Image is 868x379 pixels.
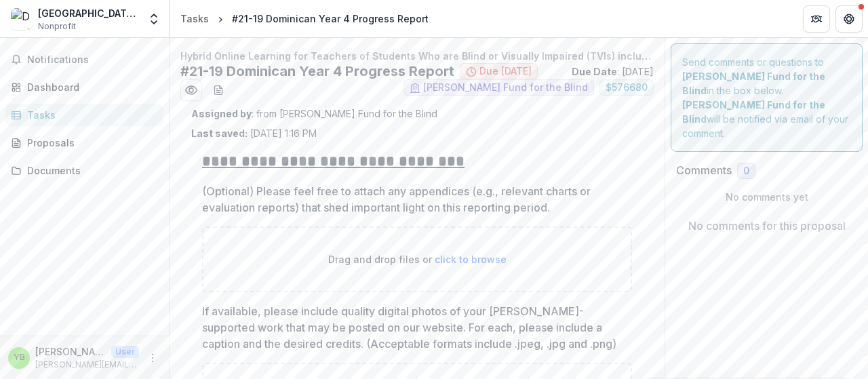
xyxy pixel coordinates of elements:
span: $ 576680 [606,82,648,94]
p: [DATE] 1:16 PM [191,126,317,140]
span: Due [DATE] [479,66,532,77]
p: (Optional) Please feel free to attach any appendices (e.g., relevant charts or evaluation reports... [202,183,624,216]
p: Hybrid Online Learning for Teachers of Students Who are Blind or Visually Impaired (TVIs) includi... [180,49,654,63]
span: 0 [743,165,749,177]
h2: #21-19 Dominican Year 4 Progress Report [180,63,454,79]
strong: [PERSON_NAME] Fund for the Blind [682,71,825,96]
button: More [144,350,161,366]
p: User [111,346,139,358]
strong: Assigned by [191,108,252,119]
a: Tasks [5,104,163,126]
button: Open entity switcher [144,5,163,33]
p: No comments for this proposal [688,218,846,234]
div: Send comments or questions to in the box below. will be notified via email of your comment. [671,43,863,152]
span: click to browse [435,254,507,265]
div: Proposals [27,136,153,150]
p: No comments yet [676,190,857,204]
div: Documents [27,163,153,178]
span: Nonprofit [38,20,76,33]
strong: [PERSON_NAME] Fund for the Blind [682,99,825,125]
strong: Last saved: [191,127,248,139]
strong: Due Date [572,66,617,77]
div: Dashboard [27,80,153,94]
span: Notifications [27,54,158,66]
h2: Comments [676,164,732,177]
div: Tasks [27,108,153,122]
span: [PERSON_NAME] Fund for the Blind [423,82,588,94]
p: If available, please include quality digital photos of your [PERSON_NAME]-supported work that may... [202,303,624,352]
p: [PERSON_NAME][EMAIL_ADDRESS][DOMAIN_NAME] [35,359,139,371]
div: [GEOGRAPHIC_DATA] [US_STATE] [38,6,139,20]
img: Dominican University New York [11,8,33,30]
button: Partners [803,5,830,33]
button: Get Help [835,5,863,33]
p: [PERSON_NAME] [35,344,106,359]
button: Preview 41659f2a-8d53-4800-9ef9-1551e868b542.pdf [180,79,202,101]
p: : from [PERSON_NAME] Fund for the Blind [191,106,643,121]
button: Notifications [5,49,163,71]
nav: breadcrumb [175,9,434,28]
a: Proposals [5,132,163,154]
a: Tasks [175,9,214,28]
button: download-word-button [208,79,229,101]
div: Tasks [180,12,209,26]
a: Dashboard [5,76,163,98]
a: Documents [5,159,163,182]
p: : [DATE] [572,64,654,79]
div: Yvette Blitzer [14,353,25,362]
div: #21-19 Dominican Year 4 Progress Report [232,12,429,26]
p: Drag and drop files or [328,252,507,266]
